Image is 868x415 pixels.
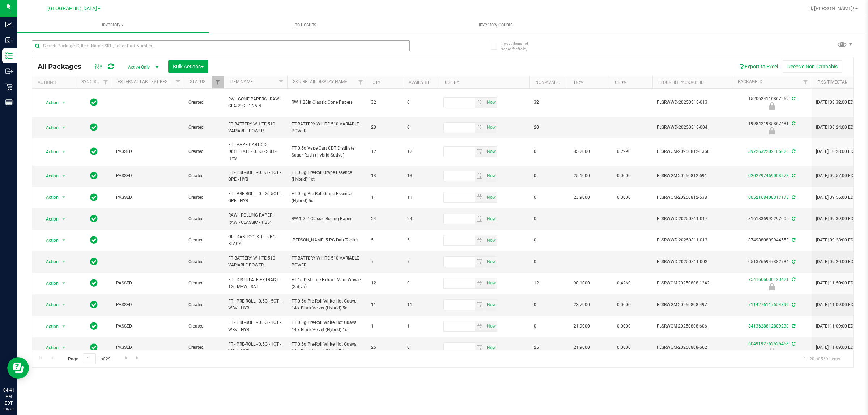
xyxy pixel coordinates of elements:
span: Created [188,99,220,106]
span: Set Current date [485,192,497,203]
button: Receive Non-Cannabis [783,60,842,73]
span: FT 0.5g Pre-Roll White Hot Guava 14 x Black Velvet (Hybrid) 1ct [292,319,362,333]
span: Set Current date [485,97,497,108]
span: Action [39,192,59,202]
div: 1520624116867259 [731,95,813,110]
span: Created [188,258,220,265]
span: select [475,321,485,331]
a: Status [190,79,205,84]
div: Actions [38,80,73,85]
span: RAW - ROLLING PAPER - RAW - CLASSIC - 1.25" [228,212,283,226]
span: PASSED [116,344,180,351]
div: Newly Received [731,348,813,355]
a: Filter [800,76,812,88]
span: 0 [534,172,561,179]
span: Created [188,148,220,155]
span: PASSED [116,148,180,155]
a: Inventory [17,17,209,33]
span: 0 [407,124,435,131]
span: 12 [371,148,399,155]
inline-svg: Retail [5,83,13,90]
span: [DATE] 11:09:00 EDT [816,301,856,308]
span: In Sync [90,146,98,157]
span: 0 [407,99,435,106]
span: select [475,343,485,353]
iframe: Resource center [7,357,29,379]
span: FT BATTERY WHITE 510 VARIABLE POWER [228,255,283,269]
a: Available [409,80,430,85]
span: 0 [534,194,561,201]
a: Package ID [738,79,762,84]
div: 1998421935867481 [731,120,813,134]
span: In Sync [90,214,98,224]
span: select [475,147,485,157]
span: 13 [371,172,399,179]
span: PASSED [116,280,180,287]
span: Sync from Compliance System [791,173,795,178]
inline-svg: Inbound [5,37,13,44]
span: FT - PRE-ROLL - 0.5G - 5CT - GPE - HYB [228,191,283,204]
span: In Sync [90,342,98,352]
span: 12 [371,280,399,287]
span: select [485,123,497,133]
span: select [475,278,485,288]
span: FT 0.5g Pre-Roll White Hot Guava 14 x Black Velvet (Hybrid) 5ct [292,298,362,312]
a: Filter [172,76,184,88]
span: In Sync [90,192,98,202]
span: FT - PRE-ROLL - 0.5G - 5CT - WBV - HYB [228,298,283,312]
span: Sync from Compliance System [791,324,795,329]
span: Page of 29 [62,353,116,364]
span: FT - DISTILLATE EXTRACT - 1G - MAW - SAT [228,277,283,290]
span: Set Current date [485,235,497,246]
a: Filter [212,76,224,88]
span: 25 [534,344,561,351]
a: Non-Available [535,80,567,85]
span: Sync from Compliance System [791,341,795,346]
span: [DATE] 11:09:00 EDT [816,323,856,330]
span: 12 [534,280,561,287]
button: Bulk Actions [168,60,208,73]
span: 85.2000 [570,146,593,157]
span: [DATE] 11:50:00 EDT [816,280,856,287]
span: In Sync [90,171,98,181]
div: 8161836992297005 [731,215,813,222]
span: 21.9000 [570,342,593,353]
span: 0.0000 [613,171,634,181]
button: Export to Excel [734,60,783,73]
span: 0 [407,344,435,351]
span: In Sync [90,122,98,132]
span: 0 [534,215,561,222]
span: FT 0.5g Vape Cart CDT Distillate Sugar Rush (Hybrid-Sativa) [292,145,362,159]
div: Newly Received [731,283,813,290]
span: Sync from Compliance System [791,96,795,101]
inline-svg: Inventory [5,52,13,59]
span: Lab Results [282,22,326,28]
span: 11 [407,301,435,308]
a: CBD% [615,80,626,85]
span: Set Current date [485,171,497,181]
div: Newly Received [731,102,813,110]
span: 0.0000 [613,342,634,353]
span: select [475,257,485,267]
span: FLSRWGM-20250812-538 [657,194,728,201]
span: Bulk Actions [173,64,204,69]
a: Pkg Timestamp [817,80,860,85]
span: 5 [371,237,399,244]
span: 32 [371,99,399,106]
span: RW - CONE PAPERS - RAW - CLASSIC - 1.25IN [228,96,283,110]
span: FT - PRE-ROLL - 0.5G - 1CT - WBV - HYB [228,319,283,333]
a: THC% [571,80,583,85]
span: Created [188,124,220,131]
span: Set Current date [485,278,497,288]
span: Sync from Compliance System [791,259,795,264]
span: FT 1g Distillate Extract Maui Wowie (Sativa) [292,277,362,290]
span: select [485,257,497,267]
div: 8749880809944553 [731,237,813,244]
span: 5 [407,237,435,244]
a: 0052168408317173 [748,195,789,200]
span: 0 [534,237,561,244]
span: 24 [371,215,399,222]
span: Action [39,214,59,224]
a: Flourish Package ID [658,80,704,85]
span: FLSRWGM-20250808-1242 [657,280,728,287]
